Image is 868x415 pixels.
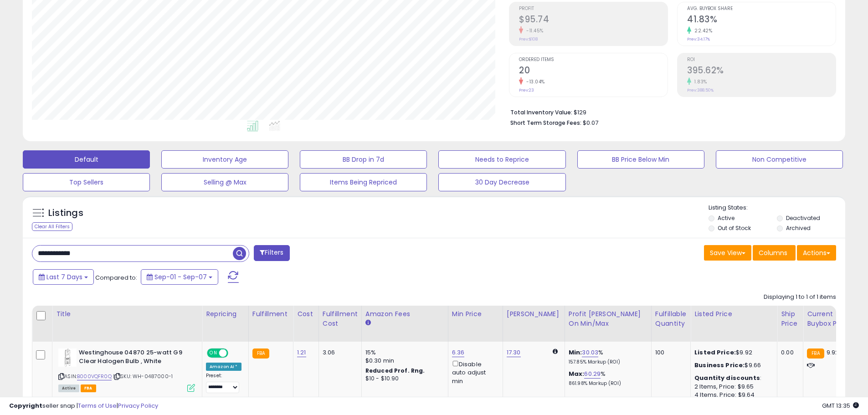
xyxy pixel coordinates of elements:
small: 1.83% [691,78,707,85]
span: 9.92 [827,348,839,357]
div: Displaying 1 to 1 of 1 items [764,293,836,302]
div: Title [56,309,198,319]
span: Avg. Buybox Share [687,6,836,11]
span: Columns [759,248,787,257]
span: Sep-01 - Sep-07 [154,272,207,282]
div: Fulfillable Quantity [655,309,687,328]
span: $0.07 [583,118,598,127]
button: Top Sellers [23,173,150,191]
button: Items Being Repriced [300,173,427,191]
div: Current Buybox Price [807,309,854,328]
img: 41SxKHHSzKL._SL40_.jpg [58,348,77,367]
div: Preset: [206,373,241,393]
div: % [569,370,644,387]
div: [PERSON_NAME] [507,309,561,319]
p: 861.98% Markup (ROI) [569,380,644,387]
div: seller snap | | [9,402,158,410]
strong: Copyright [9,401,42,410]
div: Listed Price [694,309,773,319]
th: The percentage added to the cost of goods (COGS) that forms the calculator for Min & Max prices. [565,306,651,342]
div: $10 - $10.90 [365,375,441,383]
small: Prev: 23 [519,87,534,93]
p: Listing States: [709,204,845,212]
h2: 20 [519,65,668,77]
span: Ordered Items [519,57,668,62]
div: Cost [297,309,315,319]
span: FBA [81,384,96,392]
div: : [694,374,770,382]
button: Non Competitive [716,150,843,169]
small: Amazon Fees. [365,319,371,327]
div: 0.00 [781,348,796,357]
div: Amazon AI * [206,363,241,371]
span: ON [208,349,219,357]
div: Clear All Filters [32,222,72,231]
label: Active [718,214,734,222]
a: 17.30 [507,348,521,357]
small: FBA [807,348,824,359]
a: Terms of Use [78,401,117,410]
label: Deactivated [786,214,820,222]
div: $0.30 min [365,357,441,365]
span: All listings currently available for purchase on Amazon [58,384,79,392]
div: 15% [365,348,441,357]
a: 30.03 [582,348,598,357]
a: B000VQFR0Q [77,373,112,380]
button: Last 7 Days [33,269,94,285]
button: BB Price Below Min [577,150,704,169]
b: Westinghouse 04870 25-watt G9 Clear Halogen Bulb , White [79,348,190,368]
div: 100 [655,348,683,357]
button: Inventory Age [161,150,288,169]
label: Archived [786,224,811,232]
span: 2025-09-15 13:35 GMT [822,401,859,410]
button: Sep-01 - Sep-07 [141,269,218,285]
li: $129 [510,106,829,117]
div: Fulfillment [252,309,289,319]
small: Prev: 34.17% [687,36,710,42]
b: Short Term Storage Fees: [510,119,581,127]
span: Last 7 Days [46,272,82,282]
small: Prev: $108 [519,36,538,42]
small: -11.45% [523,27,544,34]
div: % [569,348,644,365]
h2: 41.83% [687,14,836,26]
button: Needs to Reprice [438,150,565,169]
h2: 395.62% [687,65,836,77]
h2: $95.74 [519,14,668,26]
button: Selling @ Max [161,173,288,191]
div: Profit [PERSON_NAME] on Min/Max [569,309,647,328]
h5: Listings [48,207,83,220]
b: Max: [569,369,585,378]
div: Repricing [206,309,245,319]
div: Fulfillment Cost [323,309,358,328]
div: $9.92 [694,348,770,357]
small: Prev: 388.50% [687,87,714,93]
span: OFF [227,349,241,357]
b: Min: [569,348,582,357]
button: Default [23,150,150,169]
small: FBA [252,348,269,359]
span: | SKU: WH-0487000-1 [113,373,173,380]
p: 157.85% Markup (ROI) [569,359,644,365]
div: ASIN: [58,348,195,391]
b: Business Price: [694,361,745,369]
label: Out of Stock [718,224,751,232]
button: 30 Day Decrease [438,173,565,191]
div: Ship Price [781,309,799,328]
a: 1.21 [297,348,306,357]
div: Amazon Fees [365,309,444,319]
button: Filters [254,245,289,261]
span: Profit [519,6,668,11]
b: Reduced Prof. Rng. [365,367,425,374]
a: 6.36 [452,348,465,357]
div: 2 Items, Price: $9.65 [694,383,770,391]
small: -13.04% [523,78,545,85]
div: Min Price [452,309,499,319]
b: Total Inventory Value: [510,108,572,116]
button: Actions [797,245,836,261]
b: Quantity discounts [694,374,760,382]
div: Disable auto adjust min [452,359,496,385]
button: BB Drop in 7d [300,150,427,169]
span: ROI [687,57,836,62]
button: Columns [753,245,796,261]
